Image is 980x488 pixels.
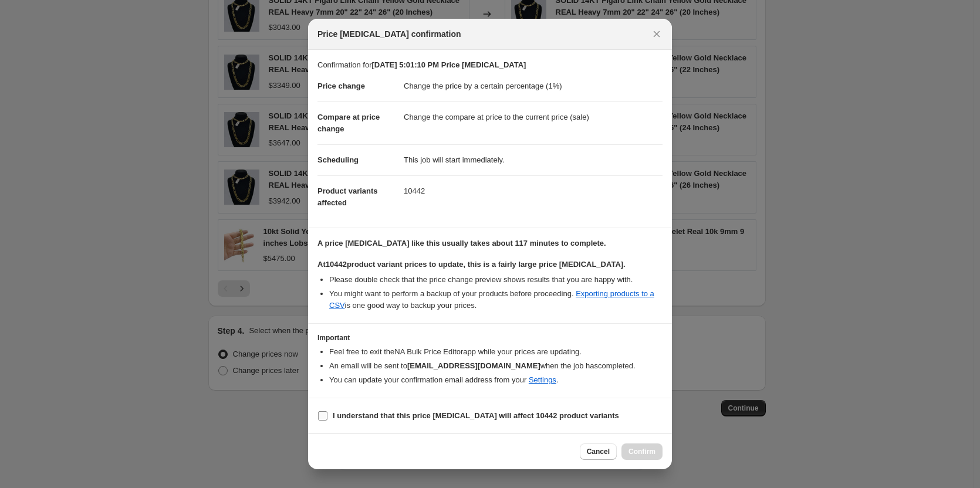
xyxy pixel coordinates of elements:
[329,374,663,386] li: You can update your confirmation email address from your .
[329,288,663,311] li: You might want to perform a backup of your products before proceeding. is one good way to backup ...
[317,113,380,133] span: Compare at price change
[587,447,610,456] span: Cancel
[329,360,663,372] li: An email will be sent to when the job has completed .
[404,175,663,206] dd: 10442
[404,101,663,133] dd: Change the compare at price to the current price (sale)
[407,361,540,370] b: [EMAIL_ADDRESS][DOMAIN_NAME]
[317,187,378,207] span: Product variants affected
[529,375,556,384] a: Settings
[317,82,365,90] span: Price change
[404,71,663,101] dd: Change the price by a certain percentage (1%)
[329,289,654,310] a: Exporting products to a CSV
[404,144,663,175] dd: This job will start immediately.
[317,28,461,40] span: Price [MEDICAL_DATA] confirmation
[317,260,626,269] b: At 10442 product variant prices to update, this is a fairly large price [MEDICAL_DATA].
[317,155,359,164] span: Scheduling
[648,26,665,42] button: Close
[329,346,663,358] li: Feel free to exit the NA Bulk Price Editor app while your prices are updating.
[333,411,619,420] b: I understand that this price [MEDICAL_DATA] will affect 10442 product variants
[317,59,663,71] p: Confirmation for
[317,239,606,248] b: A price [MEDICAL_DATA] like this usually takes about 117 minutes to complete.
[329,274,663,286] li: Please double check that the price change preview shows results that you are happy with.
[580,443,617,460] button: Cancel
[371,60,526,69] b: [DATE] 5:01:10 PM Price [MEDICAL_DATA]
[317,333,663,343] h3: Important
